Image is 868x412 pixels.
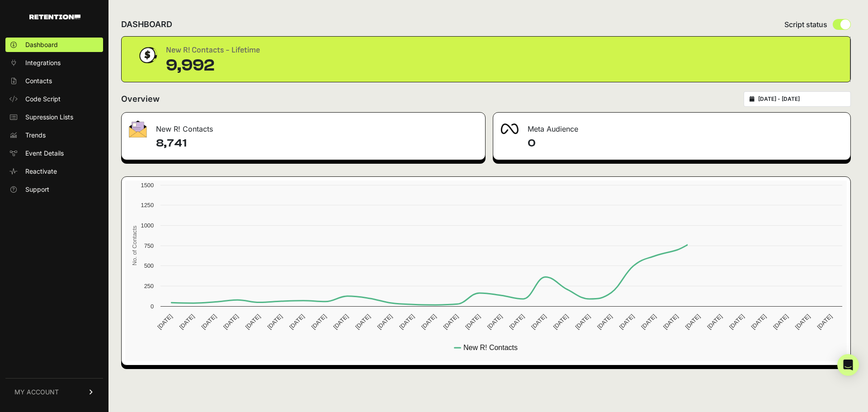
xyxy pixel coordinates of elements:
text: [DATE] [244,313,262,331]
span: Integrations [25,58,61,67]
text: 250 [144,283,154,289]
span: Contacts [25,76,52,85]
text: [DATE] [266,313,283,331]
text: [DATE] [794,313,811,331]
h2: DASHBOARD [121,18,172,31]
text: [DATE] [640,313,657,331]
text: [DATE] [200,313,217,331]
img: fa-meta-2f981b61bb99beabf952f7030308934f19ce035c18b003e963880cc3fabeebb7.png [500,123,519,134]
img: fa-envelope-19ae18322b30453b285274b1b8af3d052b27d846a4fbe8435d1a52b978f639a2.png [129,120,147,137]
div: New R! Contacts - Lifetime [166,44,260,57]
img: Retention.com [29,14,80,19]
text: [DATE] [486,313,504,331]
text: 500 [144,262,154,269]
a: Support [5,182,103,197]
text: [DATE] [354,313,372,331]
text: [DATE] [772,313,789,331]
text: [DATE] [816,313,834,331]
text: [DATE] [178,313,196,331]
span: Trends [25,131,46,140]
text: [DATE] [596,313,613,331]
span: Dashboard [25,40,58,49]
text: [DATE] [618,313,636,331]
span: Script status [784,19,827,30]
span: Reactivate [25,167,57,176]
text: [DATE] [750,313,768,331]
text: No. of Contacts [131,226,138,265]
a: Integrations [5,56,103,70]
text: [DATE] [288,313,306,331]
text: [DATE] [398,313,415,331]
text: 1500 [141,182,154,189]
text: [DATE] [156,313,174,331]
a: MY ACCOUNT [5,378,103,406]
h2: Overview [121,93,160,105]
text: [DATE] [508,313,525,331]
text: 1250 [141,202,154,208]
a: Event Details [5,146,103,161]
div: Open Intercom Messenger [837,354,859,376]
text: 1000 [141,222,154,229]
a: Contacts [5,74,103,88]
text: [DATE] [552,313,570,331]
text: [DATE] [728,313,745,331]
text: [DATE] [332,313,349,331]
a: Code Script [5,92,103,106]
h4: 8,741 [156,136,478,151]
h4: 0 [528,136,843,151]
text: [DATE] [530,313,547,331]
text: New R! Contacts [463,344,518,351]
text: [DATE] [574,313,591,331]
span: Event Details [25,149,64,158]
a: Dashboard [5,38,103,52]
text: 750 [144,242,154,249]
a: Supression Lists [5,110,103,124]
text: [DATE] [420,313,438,331]
div: 9,992 [166,57,260,75]
text: [DATE] [310,313,328,331]
text: [DATE] [376,313,394,331]
span: Support [25,185,49,194]
text: [DATE] [464,313,481,331]
a: Trends [5,128,103,142]
text: [DATE] [662,313,679,331]
span: MY ACCOUNT [14,388,59,397]
a: Reactivate [5,164,103,179]
text: 0 [151,303,154,310]
text: [DATE] [706,313,723,331]
img: dollar-coin-05c43ed7efb7bc0c12610022525b4bbbb207c7efeef5aecc26f025e68dcafac9.png [136,44,159,66]
span: Code Script [25,95,61,104]
div: New R! Contacts [122,113,485,140]
div: Meta Audience [493,113,850,140]
span: Supression Lists [25,113,73,122]
text: [DATE] [684,313,702,331]
text: [DATE] [222,313,240,331]
text: [DATE] [442,313,460,331]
